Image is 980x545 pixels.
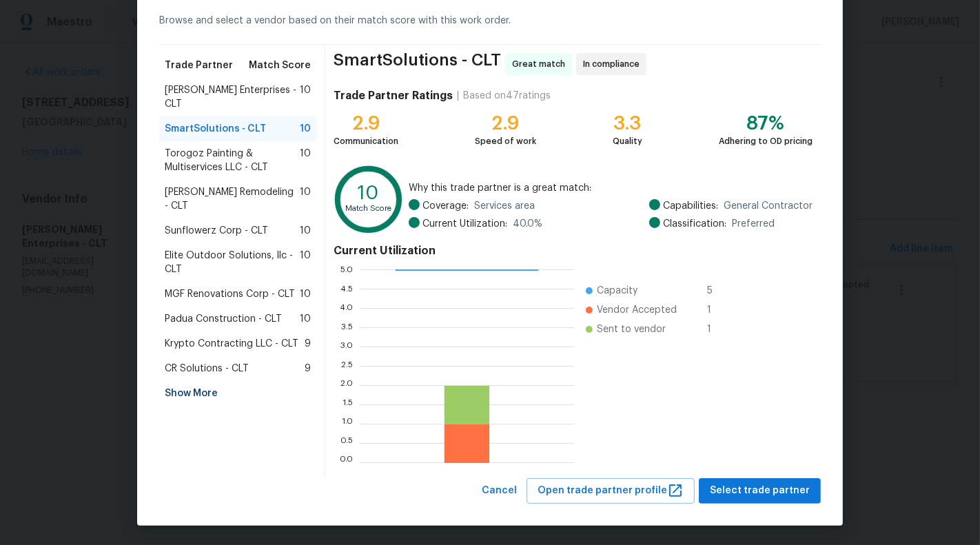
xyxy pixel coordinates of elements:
[334,53,501,75] span: SmartSolutions - CLT
[340,285,353,294] text: 4.5
[341,324,353,332] text: 3.5
[340,459,353,467] text: 0.0
[300,83,311,111] span: 10
[334,244,813,258] h4: Current Utilization
[334,116,398,130] div: 2.9
[343,401,353,409] text: 1.5
[340,343,353,351] text: 3.0
[707,303,729,317] span: 1
[165,83,300,111] span: [PERSON_NAME] Enterprises - CLT
[165,337,298,351] span: Krypto Contracting LLC - CLT
[583,57,645,71] span: In compliance
[719,116,813,130] div: 87%
[358,184,379,203] text: 10
[538,482,684,500] span: Open trade partner profile
[165,122,266,136] span: SmartSolutions - CLT
[613,116,642,130] div: 3.3
[463,89,551,103] div: Based on 47 ratings
[165,312,282,326] span: Padua Construction - CLT
[341,362,353,371] text: 2.5
[165,249,300,276] span: Elite Outdoor Solutions, llc - CLT
[340,266,353,274] text: 5.0
[707,284,729,298] span: 5
[340,440,353,448] text: 0.5
[597,303,677,317] span: Vendor Accepted
[707,322,729,336] span: 1
[409,181,813,195] span: Why this trade partner is a great match:
[334,134,398,148] div: Communication
[663,199,718,213] span: Capabilities:
[597,322,666,336] span: Sent to vendor
[300,147,311,174] span: 10
[342,420,353,429] text: 1.0
[663,217,726,231] span: Classification:
[476,478,522,504] button: Cancel
[613,134,642,148] div: Quality
[300,249,311,276] span: 10
[475,134,536,148] div: Speed of work
[732,217,775,231] span: Preferred
[165,185,300,213] span: [PERSON_NAME] Remodeling - CLT
[300,122,311,136] span: 10
[597,284,637,298] span: Capacity
[527,478,695,504] button: Open trade partner profile
[249,59,311,72] span: Match Score
[513,217,542,231] span: 40.0 %
[334,89,453,103] h4: Trade Partner Ratings
[165,224,268,238] span: Sunflowerz Corp - CLT
[300,312,311,326] span: 10
[300,287,311,301] span: 10
[165,147,300,174] span: Torogoz Painting & Multiservices LLC - CLT
[719,134,813,148] div: Adhering to OD pricing
[300,224,311,238] span: 10
[165,287,295,301] span: MGF Renovations Corp - CLT
[422,217,507,231] span: Current Utilization:
[300,185,311,213] span: 10
[453,89,463,103] div: |
[345,205,391,212] text: Match Score
[710,482,810,500] span: Select trade partner
[422,199,469,213] span: Coverage:
[474,199,535,213] span: Services area
[512,57,571,71] span: Great match
[165,59,233,72] span: Trade Partner
[305,362,311,376] span: 9
[305,337,311,351] span: 9
[482,482,517,500] span: Cancel
[340,382,353,390] text: 2.0
[699,478,821,504] button: Select trade partner
[724,199,813,213] span: General Contractor
[475,116,536,130] div: 2.9
[165,362,249,376] span: CR Solutions - CLT
[159,381,316,406] div: Show More
[340,305,353,313] text: 4.0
